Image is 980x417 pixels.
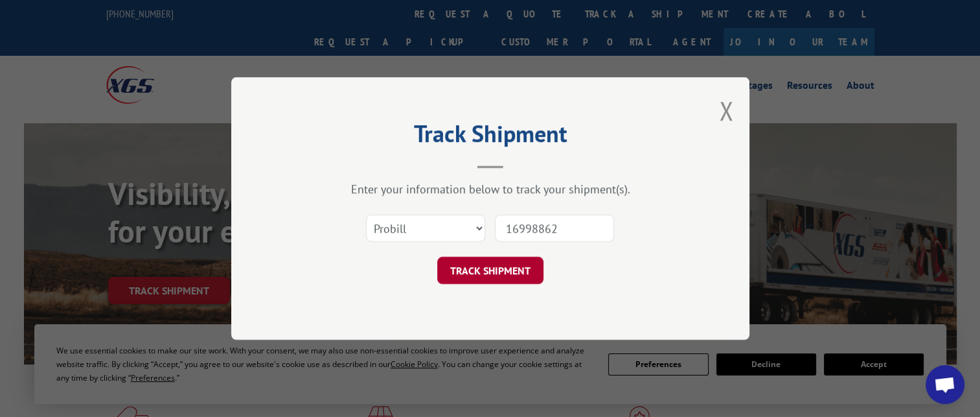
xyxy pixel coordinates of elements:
input: Number(s) [495,215,614,242]
h2: Track Shipment [296,125,685,149]
button: Close modal [719,93,733,128]
div: Enter your information below to track your shipment(s). [296,182,685,197]
div: Open chat [926,365,964,404]
button: TRACK SHIPMENT [437,257,543,284]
